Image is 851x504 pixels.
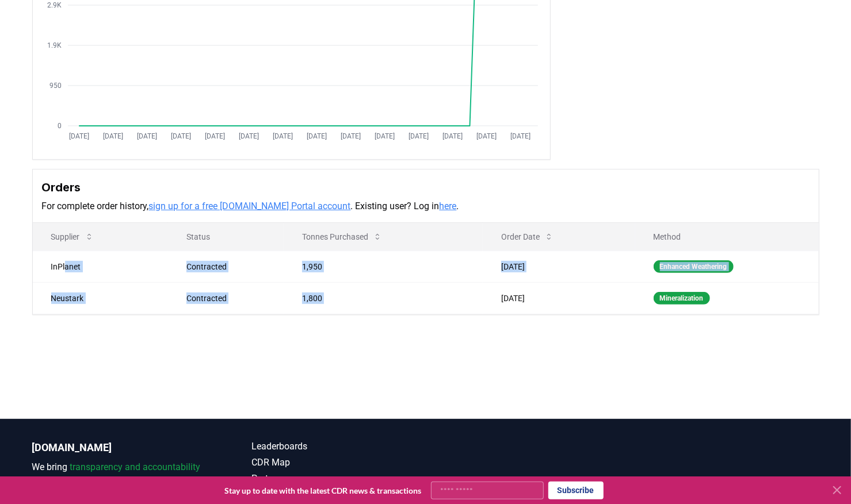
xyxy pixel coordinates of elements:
a: CDR Map [252,456,426,470]
p: We bring to the durable carbon removal market [32,460,206,488]
td: 1,950 [284,251,483,282]
tspan: [DATE] [69,133,89,141]
tspan: 0 [58,122,62,130]
tspan: [DATE] [137,133,157,141]
p: [DOMAIN_NAME] [32,440,206,456]
tspan: [DATE] [171,133,191,141]
tspan: [DATE] [476,133,497,141]
h3: Orders [42,179,810,196]
td: [DATE] [483,251,635,282]
td: [DATE] [483,282,635,314]
a: Partners [252,472,426,486]
div: Enhanced Weathering [654,260,734,273]
div: Contracted [186,261,274,272]
td: Neustark [33,282,168,314]
p: Status [177,231,274,243]
tspan: [DATE] [510,133,531,141]
a: here [440,201,457,211]
span: transparency and accountability [70,461,201,472]
tspan: [DATE] [273,133,293,141]
td: 1,800 [284,282,483,314]
tspan: [DATE] [409,133,429,141]
button: Supplier [42,225,103,248]
button: Tonnes Purchased [293,225,391,248]
tspan: [DATE] [442,133,463,141]
tspan: [DATE] [205,133,225,141]
td: InPlanet [33,251,168,282]
tspan: 950 [49,82,62,90]
tspan: 1.9K [47,41,62,49]
div: Contracted [186,293,274,304]
a: sign up for a free [DOMAIN_NAME] Portal account [149,201,351,211]
tspan: [DATE] [307,133,327,141]
p: Method [644,231,810,243]
a: Leaderboards [252,440,426,453]
tspan: [DATE] [341,133,361,141]
div: Mineralization [654,292,710,305]
tspan: [DATE] [103,133,123,141]
button: Order Date [492,225,563,248]
tspan: [DATE] [239,133,259,141]
tspan: [DATE] [375,133,395,141]
tspan: 2.9K [47,1,62,9]
p: For complete order history, . Existing user? Log in . [42,199,810,213]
